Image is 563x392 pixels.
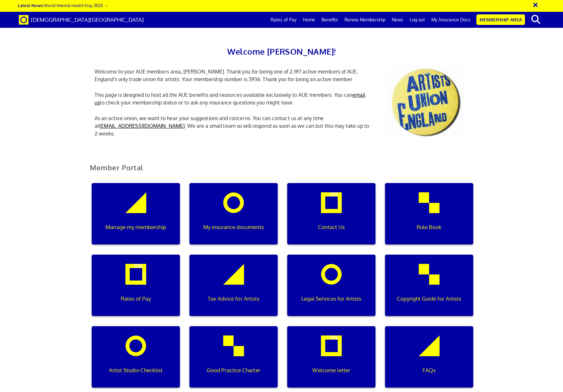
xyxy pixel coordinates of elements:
[380,183,478,255] a: Rule Book
[31,16,144,23] span: [DEMOGRAPHIC_DATA][GEOGRAPHIC_DATA]
[389,295,469,303] p: Copyright Guide for Artists
[185,255,282,326] a: Tax Advice for Artists
[389,223,469,231] p: Rule Book
[90,68,377,83] p: Welcome to your AUE members area, [PERSON_NAME]. Thank you for being one of 2,197 active members ...
[292,295,371,303] p: Legal Services for Artists
[18,3,43,8] strong: Latest News:
[389,366,469,374] p: FAQs
[185,183,282,255] a: My insurance documents
[428,12,474,28] a: My Insurance Docs
[292,223,371,231] p: Contact Us
[282,183,380,255] a: Contact Us
[292,366,371,374] p: Welcome letter
[406,12,428,28] a: Log out
[90,114,377,137] p: As an active union, we want to hear your suggestions and concerns. You can contact us at any time...
[90,91,377,106] p: This page is designed to host all the AUE benefits and resources available exclusively to AUE mem...
[380,255,478,326] a: Copyright Guide for Artists
[96,295,175,303] p: Rates of Pay
[194,366,273,374] p: Good Practice Charter
[318,12,341,28] a: Benefits
[18,3,108,8] a: Latest News:World Mental Health Day 2025 →
[267,12,300,28] a: Rates of Pay
[282,255,380,326] a: Legal Services for Artists
[476,14,525,25] a: Membership Area
[96,223,175,231] p: Manage my membership
[341,12,389,28] a: Renew Membership
[85,164,478,179] h2: Member Portal
[99,123,185,129] a: [EMAIL_ADDRESS][DOMAIN_NAME]
[14,12,149,28] a: Brand [DEMOGRAPHIC_DATA][GEOGRAPHIC_DATA]
[389,12,406,28] a: News
[194,223,273,231] p: My insurance documents
[87,255,185,326] a: Rates of Pay
[526,13,546,26] button: search
[96,366,175,374] p: Artist Studio Checklist
[87,183,185,255] a: Manage my membership
[194,295,273,303] p: Tax Advice for Artists
[300,12,318,28] a: Home
[90,45,473,58] h2: Welcome [PERSON_NAME]!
